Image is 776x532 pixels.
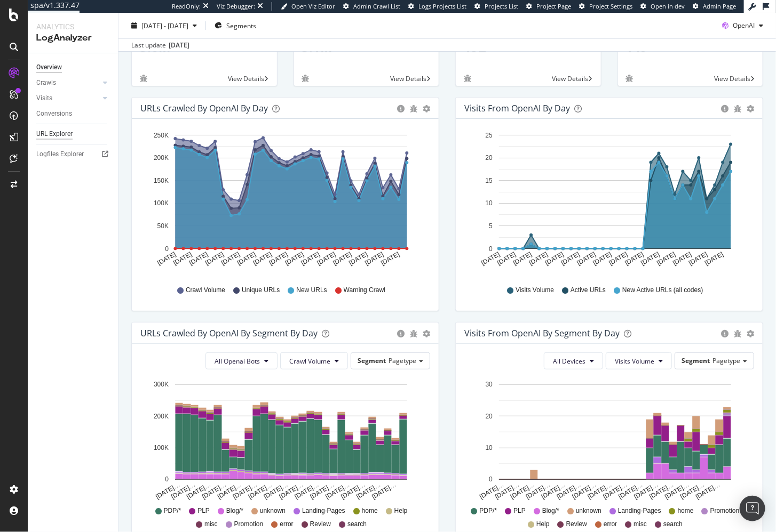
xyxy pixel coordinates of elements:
div: URLs Crawled by OpenAI by day [140,103,268,114]
text: [DATE] [252,251,273,267]
span: Admin Crawl List [353,2,400,10]
text: [DATE] [528,251,549,267]
span: View Details [390,74,426,83]
div: LogAnalyzer [36,32,109,44]
span: OpenAI [733,21,755,30]
a: Logfiles Explorer [36,149,110,160]
a: Projects List [474,2,518,11]
button: Visits Volume [606,352,672,369]
span: home [362,506,378,515]
text: [DATE] [672,251,693,267]
span: search [347,520,367,529]
text: [DATE] [300,251,321,267]
span: View Details [714,74,750,83]
text: 150K [154,177,169,184]
span: Project Page [536,2,571,10]
a: Project Settings [579,2,632,11]
text: [DATE] [348,251,369,267]
span: Crawl Volume [289,357,330,366]
text: [DATE] [188,251,209,267]
text: 30 [486,381,493,389]
span: Help [536,520,550,529]
text: [DATE] [236,251,257,267]
button: Segments [210,17,260,34]
div: URL Explorer [36,128,73,140]
text: [DATE] [316,251,337,267]
svg: A chart. [464,127,755,276]
text: 50K [157,222,169,230]
span: Promotion [710,506,740,515]
text: [DATE] [640,251,661,267]
text: [DATE] [592,251,613,267]
div: bug [302,75,310,82]
a: Admin Crawl List [343,2,400,11]
div: Visits from OpenAI by day [464,103,570,114]
div: Conversions [36,108,72,119]
text: [DATE] [496,251,517,267]
svg: A chart. [140,378,431,502]
text: 100K [154,445,169,452]
div: bug [464,75,471,82]
span: Admin Page [703,2,736,10]
span: error [604,520,617,529]
text: [DATE] [512,251,533,267]
span: Visits Volume [516,286,554,295]
span: Blog/* [226,506,243,515]
span: error [280,520,293,529]
span: Review [310,520,331,529]
span: unknown [260,506,286,515]
a: Open Viz Editor [281,2,335,11]
span: Blog/* [542,506,559,515]
button: All Openai Bots [205,352,278,369]
div: bug [734,330,741,337]
div: gear [423,105,430,112]
div: circle-info [721,330,729,337]
span: Segment [682,356,710,365]
text: [DATE] [624,251,645,267]
span: New Active URLs (all codes) [622,286,703,295]
span: home [678,506,694,515]
span: Project Settings [589,2,632,10]
text: [DATE] [332,251,353,267]
text: [DATE] [220,251,241,267]
div: gear [423,330,430,337]
div: bug [140,75,147,82]
a: URL Explorer [36,128,110,140]
span: All Devices [553,357,585,366]
span: View Details [552,74,589,83]
div: bug [626,75,634,82]
button: Crawl Volume [280,352,348,369]
a: Logs Projects List [408,2,466,11]
div: bug [410,105,417,112]
text: 10 [486,445,493,452]
text: [DATE] [703,251,725,267]
div: Visits from OpenAI By Segment By Day [464,328,620,338]
div: [DATE] [169,41,189,50]
button: OpenAI [718,17,767,34]
span: Pagetype [389,356,416,365]
span: PLP [513,506,526,515]
div: URLs Crawled by OpenAI By Segment By Day [140,328,318,338]
span: misc [634,520,647,529]
a: Visits [36,93,100,104]
text: [DATE] [687,251,709,267]
svg: A chart. [140,127,431,276]
span: All Openai Bots [215,357,260,366]
text: [DATE] [656,251,677,267]
text: 10 [486,200,493,207]
text: 0 [165,245,169,253]
text: [DATE] [544,251,565,267]
text: [DATE] [156,251,177,267]
text: 0 [489,476,493,483]
text: [DATE] [379,251,401,267]
span: New URLs [296,286,327,295]
button: [DATE] - [DATE] [127,17,201,34]
text: [DATE] [172,251,193,267]
text: [DATE] [268,251,289,267]
span: Projects List [485,2,518,10]
span: Active URLs [571,286,606,295]
text: 250K [154,132,169,139]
